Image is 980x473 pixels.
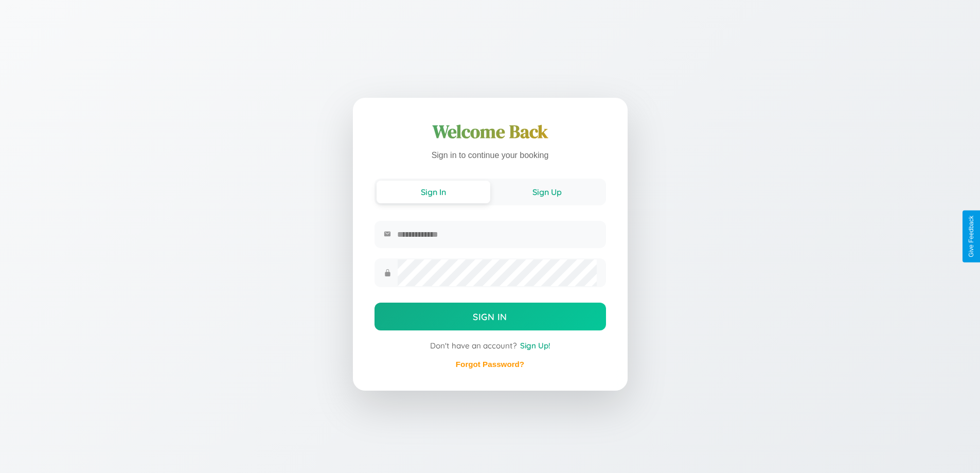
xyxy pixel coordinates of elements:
button: Sign In [375,303,606,330]
span: Sign Up! [520,341,550,351]
p: Sign in to continue your booking [375,148,606,163]
a: Forgot Password? [456,360,524,369]
h1: Welcome Back [375,119,606,144]
div: Give Feedback [968,216,975,257]
button: Sign Up [490,181,604,203]
div: Don't have an account? [375,341,606,351]
button: Sign In [377,181,490,203]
